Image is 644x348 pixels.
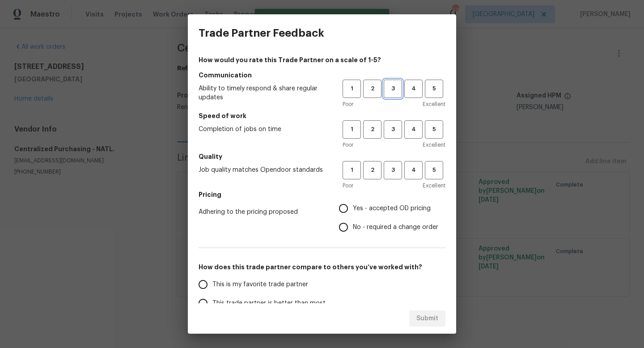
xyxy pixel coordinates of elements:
[343,120,361,139] button: 1
[212,299,326,308] span: This trade partner is better than most
[405,124,422,135] span: 4
[353,223,438,232] span: No - required a change order
[343,181,353,190] span: Poor
[199,27,324,39] h3: Trade Partner Feedback
[384,161,402,179] button: 3
[212,280,308,289] span: This is my favorite trade partner
[423,140,445,149] span: Excellent
[425,80,443,98] button: 5
[426,124,442,135] span: 5
[199,152,445,161] h5: Quality
[385,165,401,175] span: 3
[385,124,401,135] span: 3
[199,190,445,199] h5: Pricing
[339,199,445,237] div: Pricing
[384,80,402,98] button: 3
[405,165,422,175] span: 4
[423,100,445,109] span: Excellent
[426,84,442,94] span: 5
[404,80,423,98] button: 4
[385,84,401,94] span: 3
[343,80,361,98] button: 1
[199,84,328,102] span: Ability to timely respond & share regular updates
[343,165,360,175] span: 1
[199,125,328,134] span: Completion of jobs on time
[343,161,361,179] button: 1
[404,120,423,139] button: 4
[199,71,445,80] h5: Communication
[199,208,325,216] span: Adhering to the pricing proposed
[363,161,381,179] button: 2
[423,181,445,190] span: Excellent
[199,166,328,174] span: Job quality matches Opendoor standards
[425,120,443,139] button: 5
[199,263,445,272] h5: How does this trade partner compare to others you’ve worked with?
[199,111,445,120] h5: Speed of work
[343,100,353,109] span: Poor
[199,55,445,64] h4: How would you rate this Trade Partner on a scale of 1-5?
[364,124,381,135] span: 2
[363,80,381,98] button: 2
[343,140,353,149] span: Poor
[384,120,402,139] button: 3
[425,161,443,179] button: 5
[426,165,442,175] span: 5
[404,161,423,179] button: 4
[405,84,422,94] span: 4
[364,165,381,175] span: 2
[353,204,431,213] span: Yes - accepted OD pricing
[364,84,381,94] span: 2
[343,84,360,94] span: 1
[363,120,381,139] button: 2
[343,124,360,135] span: 1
